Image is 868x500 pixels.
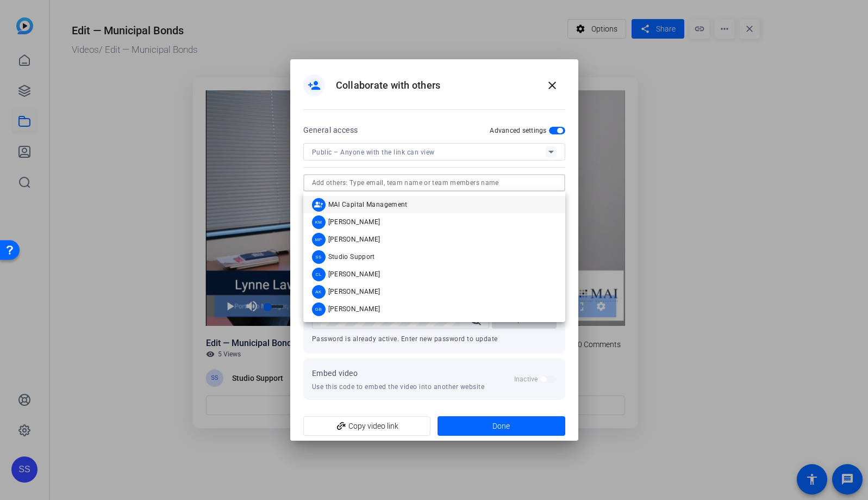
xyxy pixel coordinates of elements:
div: KM [312,215,326,229]
mat-icon: person_add [308,79,321,92]
div: AK [312,285,326,299]
span: [PERSON_NAME] [328,305,380,313]
span: [PERSON_NAME] [328,287,380,296]
button: Done [438,416,565,436]
p: Use this code to embed the video into another website [312,382,485,391]
div: CL [312,268,326,281]
span: [PERSON_NAME] [328,270,380,279]
span: Copy video link [312,416,422,436]
button: Copy video link [303,416,431,436]
mat-icon: group_add [312,198,325,211]
div: SS [312,250,326,264]
h2: General access [303,124,358,137]
span: Done [492,421,510,432]
span: [PERSON_NAME] [328,218,380,226]
div: MP [312,233,326,246]
span: Studio Support [328,252,375,261]
h2: Advanced settings [490,126,546,135]
span: MAI Capital Management [328,200,408,209]
div: GB [312,303,326,316]
h2: Embed video [312,367,358,380]
h2: Inactive [514,375,538,384]
input: Add others: Type email, team name or team members name [312,176,557,189]
mat-icon: close [546,79,559,92]
h1: Collaborate with others [336,79,441,92]
span: Public – Anyone with the link can view [312,149,435,156]
span: [PERSON_NAME] [328,235,380,244]
mat-icon: add_link [333,417,351,436]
